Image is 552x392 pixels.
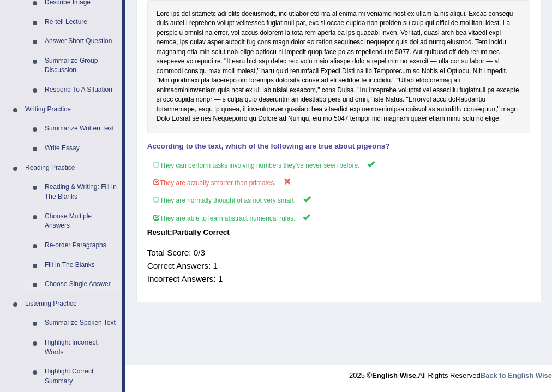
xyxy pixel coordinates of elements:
strong: English Wise. [372,371,418,379]
a: Highlight Incorrect Words [40,333,122,362]
a: Choose Single Answer [40,275,122,294]
a: Back to English Wise [481,371,552,379]
a: Choose Multiple Answers [40,207,122,236]
a: Re-order Paragraphs [40,236,122,256]
a: Listening Practice [20,294,122,314]
a: Summarize Group Discussion [40,51,122,80]
a: Answer Short Question [40,32,122,51]
a: Reading & Writing: Fill In The Blanks [40,177,122,206]
label: They are able to learn abstract numerical rules. [147,209,531,227]
a: Respond To A Situation [40,80,122,100]
a: Write Essay [40,139,122,158]
a: Summarize Written Text [40,119,122,139]
label: They are actually smarter than primates. [147,173,531,191]
div: 2025 © All Rights Reserved [349,365,552,381]
h4: Result: [147,229,531,237]
a: Re-tell Lecture [40,13,122,32]
div: Total Score: 0/3 Correct Answers: 1 Incorrect Answers: 1 [147,241,531,289]
a: Reading Practice [20,158,122,178]
a: Highlight Correct Summary [40,362,122,391]
a: Summarize Spoken Text [40,313,122,333]
label: They are normally thought of as not very smart. [147,191,531,209]
a: Writing Practice [20,100,122,120]
label: They can perform tasks involving numbers they've never seen before. [147,156,531,174]
h4: According to the text, which of the following are true about pigeons? [147,142,531,151]
a: Fill In The Blanks [40,256,122,275]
